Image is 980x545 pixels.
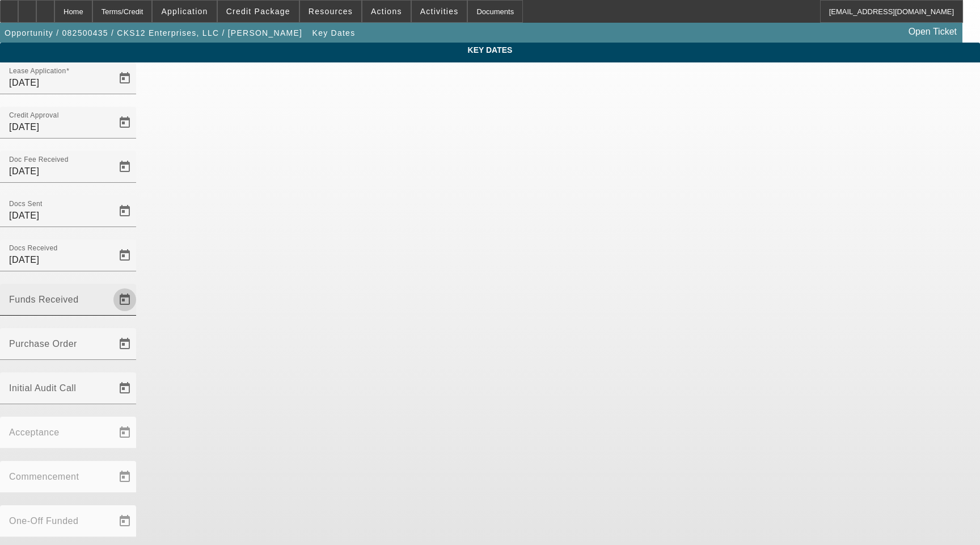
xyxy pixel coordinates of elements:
mat-label: Funds Received [9,295,79,304]
span: Credit Package [226,7,290,16]
mat-label: Commencement [9,472,79,481]
span: Key Dates [312,28,356,37]
button: Open calendar [113,244,136,267]
button: Open calendar [113,156,136,178]
button: Open calendar [113,111,136,134]
button: Open calendar [113,67,136,90]
mat-label: Lease Application [9,68,66,75]
span: Application [161,7,208,16]
button: Open calendar [113,288,136,311]
span: Key Dates [9,45,971,54]
button: Application [153,1,216,22]
span: Actions [371,7,402,16]
button: Open calendar [113,333,136,355]
span: Resources [309,7,353,16]
mat-label: Acceptance [9,427,60,437]
a: Open Ticket [904,22,961,41]
span: Activities [420,7,459,16]
button: Activities [412,1,467,22]
mat-label: Credit Approval [9,112,59,119]
mat-label: Docs Received [9,245,58,252]
mat-label: Doc Fee Received [9,156,69,163]
button: Open calendar [113,377,136,400]
button: Key Dates [310,23,358,43]
mat-label: Purchase Order [9,339,77,349]
span: Opportunity / 082500435 / CKS12 Enterprises, LLC / [PERSON_NAME] [5,28,302,37]
button: Actions [362,1,411,22]
mat-label: Docs Sent [9,200,43,208]
button: Credit Package [218,1,299,22]
mat-label: One-Off Funded [9,516,78,526]
mat-label: Initial Audit Call [9,383,76,393]
button: Open calendar [113,200,136,223]
button: Resources [300,1,361,22]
